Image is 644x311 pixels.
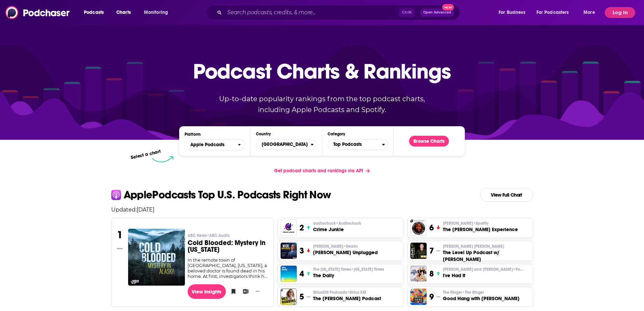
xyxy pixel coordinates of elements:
span: Get podcast charts and rankings via API [274,168,363,174]
span: • [US_STATE] Times [351,267,384,272]
span: Charts [116,8,131,17]
span: The Ringer [443,290,484,295]
a: [PERSON_NAME] and [PERSON_NAME]•PodcastOneI've Had It [443,267,524,279]
img: I've Had It [410,266,427,282]
h3: The [PERSON_NAME] Experience [443,226,518,233]
p: The New York Times • New York Times [313,267,384,272]
button: open menu [494,7,534,18]
button: open menu [579,7,603,18]
p: Select a chart [130,149,162,160]
a: View Insights [188,284,226,299]
button: Log In [605,7,635,18]
span: Top Podcasts [328,139,382,150]
span: • The Ringer [462,290,484,295]
button: Categories [328,139,388,150]
p: Paul Alex Espinoza [443,244,530,249]
img: Good Hang with Amy Poehler [410,289,427,305]
a: View Full Chart [480,188,533,202]
a: Mick Unplugged [281,243,297,259]
a: [PERSON_NAME] [PERSON_NAME]The Level Up Podcast w/ [PERSON_NAME] [443,244,530,263]
img: The Level Up Podcast w/ Paul Alex [410,243,427,259]
a: Cold Blooded: Mystery in Alaska [128,229,185,286]
span: Apple Podcasts [190,142,224,147]
div: In the remote town of [GEOGRAPHIC_DATA], [US_STATE], a beloved doctor is found dead in his home. ... [188,257,268,279]
button: Bookmark Podcast [229,286,235,296]
button: open menu [532,7,579,18]
span: Monitoring [144,8,168,17]
span: [PERSON_NAME] [313,244,358,249]
h3: 1 [117,229,123,241]
h3: I've Had It [443,272,524,279]
span: • ABC Audio [207,233,230,238]
span: audiochuck [313,221,361,226]
span: [PERSON_NAME] [443,221,488,226]
span: • Realm [343,244,358,249]
span: The [US_STATE] Times [313,267,384,272]
p: ABC News • ABC Audio [188,233,268,238]
img: select arrow [152,156,173,162]
p: Apple Podcasts Top U.S. Podcasts Right Now [124,190,331,200]
img: The Joe Rogan Experience [410,220,427,236]
button: open menu [79,7,113,18]
h3: Good Hang with [PERSON_NAME] [443,295,520,302]
a: Charts [112,7,135,18]
h3: 2 [300,223,304,233]
img: apple Icon [111,190,121,200]
span: Open Advanced [423,11,451,14]
button: open menu [185,139,245,150]
span: • PodcastOne [513,267,539,272]
input: Search podcasts, credits, & more... [224,7,399,18]
p: Updated: [DATE] [106,206,539,213]
p: Jennifer Welch and Angie Sullivan • PodcastOne [443,267,524,272]
span: ABC News [188,233,230,238]
img: Podchaser - Follow, Share and Rate Podcasts [5,6,70,19]
h3: 3 [300,246,304,256]
h3: Cold Blooded: Mystery in [US_STATE] [188,240,268,253]
img: The Mel Robbins Podcast [281,289,297,305]
span: Podcasts [84,8,104,17]
button: Countries [256,139,316,150]
span: • Spotify [473,221,488,226]
img: Crime Junkie [281,220,297,236]
a: [PERSON_NAME]•Realm[PERSON_NAME] Unplugged [313,244,378,256]
h2: Platforms [185,139,245,150]
button: Browse Charts [409,136,449,147]
p: Podcast Charts & Rankings [193,49,451,93]
button: Add to List [241,286,247,296]
a: SiriusXM Podcasts•Sirius XMThe [PERSON_NAME] Podcast [313,290,381,302]
img: The Daily [281,266,297,282]
p: audiochuck • Audiochuck [313,221,361,226]
h3: Crime Junkie [313,226,361,233]
span: [GEOGRAPHIC_DATA] [256,139,310,150]
span: For Business [499,8,525,17]
span: • Audiochuck [336,221,361,226]
span: More [583,8,595,17]
span: New [442,4,454,10]
p: Joe Rogan • Spotify [443,221,518,226]
h3: The [PERSON_NAME] Podcast [313,295,381,302]
h3: 5 [300,292,304,302]
span: [PERSON_NAME] and [PERSON_NAME] [443,267,524,272]
h3: 6 [429,223,434,233]
span: Ctrl K [399,8,415,17]
a: Get podcast charts and rankings via API [269,162,375,179]
a: Cold Blooded: Mystery in Alaska [128,229,185,285]
h3: 8 [429,269,434,279]
p: The Ringer • The Ringer [443,290,520,295]
span: [PERSON_NAME] [PERSON_NAME] [443,244,504,249]
button: Show More Button [253,288,262,295]
a: ABC News•ABC AudioCold Blooded: Mystery in [US_STATE] [188,233,268,257]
